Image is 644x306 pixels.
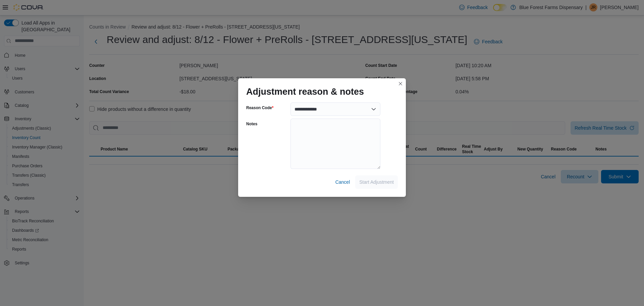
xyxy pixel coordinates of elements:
label: Reason Code [246,105,273,111]
span: Start Adjustment [359,179,394,185]
button: Cancel [333,175,353,189]
span: Cancel [335,179,350,185]
button: Start Adjustment [355,175,398,189]
h1: Adjustment reason & notes [246,86,364,97]
label: Notes [246,121,257,127]
button: Closes this modal window [396,80,405,88]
